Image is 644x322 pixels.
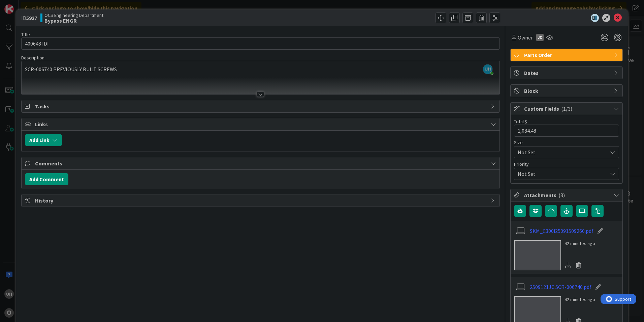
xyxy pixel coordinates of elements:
[518,169,604,179] span: Not Set
[524,105,610,113] span: Custom Fields
[518,33,533,42] span: Owner
[21,37,500,50] input: type card name here...
[35,102,487,110] span: Tasks
[524,51,610,59] span: Parts Order
[524,69,610,77] span: Dates
[44,18,103,23] b: Bypass ENGR
[565,240,595,247] div: 42 minutes ago
[561,105,572,112] span: ( 1/3 )
[530,227,593,235] a: SKM_C300i25091509260.pdf
[518,147,604,157] span: Not Set
[565,296,595,303] div: 42 minutes ago
[44,12,103,18] span: OCS Engineering Department
[21,55,44,61] span: Description
[524,191,610,199] span: Attachments
[524,87,610,95] span: Block
[26,15,37,21] b: 5927
[35,159,487,167] span: Comments
[514,140,619,145] div: Size
[35,120,487,128] span: Links
[536,34,544,41] div: JC
[565,261,572,270] div: Download
[35,196,487,205] span: History
[25,65,496,73] p: SCR-006740 PREVIOUSLY BUILT SCREWS
[530,283,591,291] a: 2509121JC SCR-006740.pdf
[25,173,68,185] button: Add Comment
[483,64,492,74] span: UH
[21,31,30,37] label: Title
[14,1,31,9] span: Support
[514,162,619,166] div: Priority
[514,118,527,125] label: Total $
[558,192,565,198] span: ( 3 )
[21,14,37,22] span: ID
[25,134,62,146] button: Add Link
